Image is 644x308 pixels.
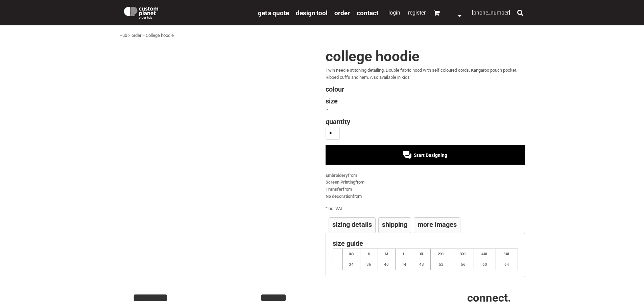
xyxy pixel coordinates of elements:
[258,9,289,17] span: get a quote
[472,9,510,16] span: [PHONE_NUMBER]
[413,248,430,259] th: XL
[430,259,452,270] td: 52
[326,86,525,93] h4: Colour
[357,9,378,17] span: Contact
[326,194,353,199] a: No decoration
[378,248,395,259] th: M
[258,9,289,17] a: get a quote
[378,259,395,270] td: 40
[334,9,350,17] a: order
[342,248,360,259] th: XS
[388,9,400,16] a: Login
[123,5,160,19] img: Custom Planet
[326,180,355,185] a: Screen Printing
[408,9,426,16] a: Register
[296,9,328,17] a: design tool
[326,193,525,200] div: from
[414,152,447,158] span: Start Designing
[326,173,348,178] a: Embroidery
[119,33,127,38] a: Hub
[395,259,413,270] td: 44
[326,172,525,179] div: from
[332,221,372,228] h4: Sizing Details
[334,9,350,17] span: order
[382,221,407,228] h4: Shipping
[413,259,430,270] td: 48
[452,259,474,270] td: 56
[132,33,141,38] a: order
[326,49,525,64] h1: College hoodie
[326,118,525,125] h4: Quantity
[474,259,496,270] td: 60
[430,248,452,259] th: 2XL
[326,179,525,186] div: from
[326,98,525,104] h4: Size
[388,292,511,303] h2: CONNECT.
[342,259,360,270] td: 34
[326,67,525,81] p: Twin needle stitching detailing. Double fabric hood with self coloured cords. Kangaroo pouch pock...
[296,9,328,17] span: design tool
[474,248,496,259] th: 4XL
[326,186,525,193] div: from
[333,240,518,247] h4: Size Guide
[496,248,518,259] th: 5XL
[326,106,525,113] div: >
[452,248,474,259] th: 3XL
[360,248,378,259] th: S
[395,248,413,259] th: L
[326,205,525,212] div: inc. VAT
[142,32,145,39] div: >
[128,32,130,39] div: >
[357,9,378,17] a: Contact
[360,259,378,270] td: 36
[418,221,457,228] h4: More Images
[496,259,518,270] td: 64
[119,2,255,22] a: Custom Planet
[146,32,174,39] div: College hoodie
[326,187,343,192] a: Transfer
